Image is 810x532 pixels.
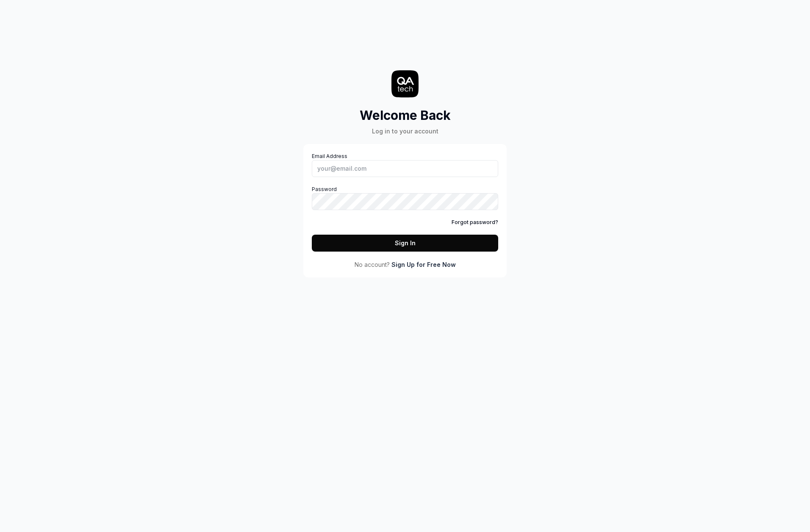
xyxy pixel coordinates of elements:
[312,193,498,210] input: Password
[391,260,456,269] a: Sign Up for Free Now
[312,235,498,252] button: Sign In
[312,152,498,177] label: Email Address
[360,106,451,125] h2: Welcome Back
[355,260,390,269] span: No account?
[452,219,498,226] a: Forgot password?
[312,186,498,210] label: Password
[312,160,498,177] input: Email Address
[360,127,451,136] div: Log in to your account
